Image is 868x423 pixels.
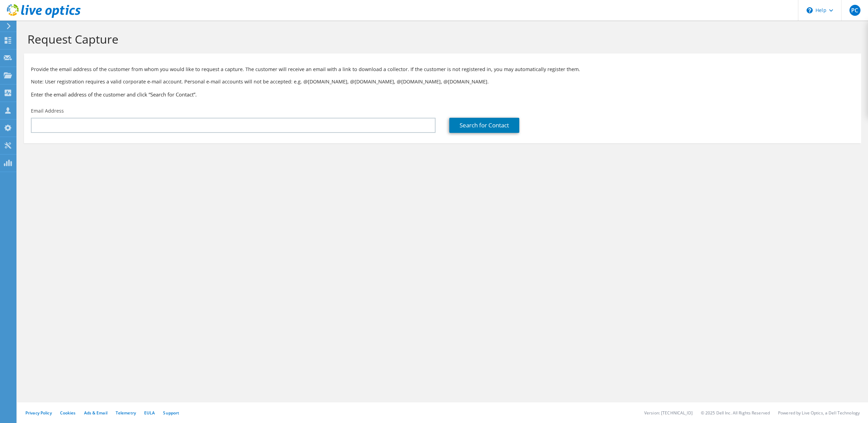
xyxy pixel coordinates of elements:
a: Search for Contact [449,118,519,133]
li: Version: [TECHNICAL_ID] [644,410,693,416]
a: Support [163,410,179,416]
a: Telemetry [116,410,136,416]
a: Cookies [60,410,76,416]
li: © 2025 Dell Inc. All Rights Reserved [701,410,770,416]
a: Ads & Email [84,410,107,416]
a: EULA [144,410,155,416]
p: Note: User registration requires a valid corporate e-mail account. Personal e-mail accounts will ... [31,78,854,85]
label: Email Address [31,107,64,114]
span: PC [849,5,860,16]
h3: Enter the email address of the customer and click “Search for Contact”. [31,91,854,98]
a: Privacy Policy [25,410,52,416]
h1: Request Capture [27,32,854,46]
li: Powered by Live Optics, a Dell Technology [778,410,860,416]
svg: \n [807,7,813,13]
p: Provide the email address of the customer from whom you would like to request a capture. The cust... [31,66,854,73]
